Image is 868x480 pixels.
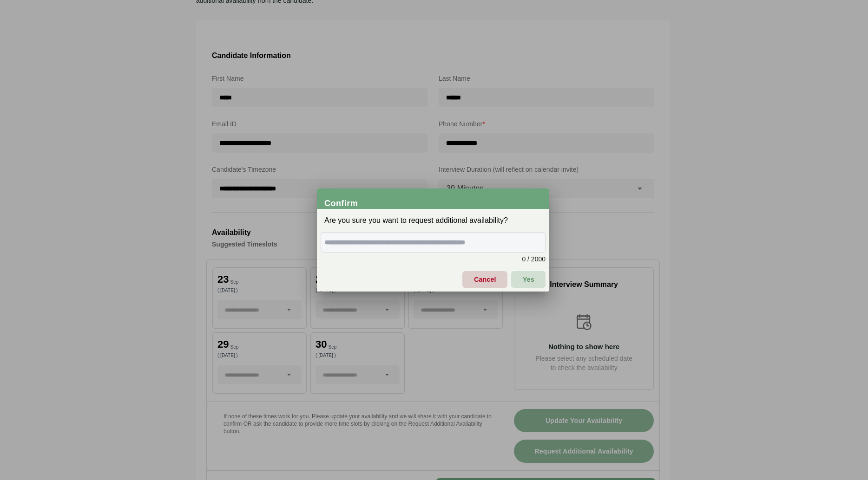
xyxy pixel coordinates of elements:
span: Yes [522,270,534,289]
span: Cancel [473,270,496,289]
button: Cancel [462,271,507,288]
div: Confirm [324,199,549,208]
div: 0 / 2000 [321,254,546,264]
div: Are you sure you want to request additional availability? [317,209,549,232]
button: Yes [511,271,546,288]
